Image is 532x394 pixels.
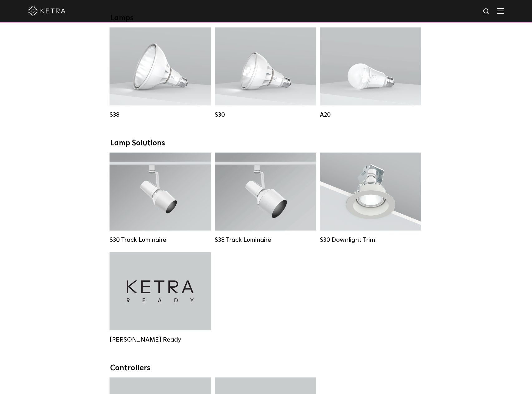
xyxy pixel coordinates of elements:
[215,27,316,118] a: S30 Lumen Output:1100Colors:White / BlackBase Type:E26 Edison Base / GU24Beam Angles:15° / 25° / ...
[483,8,491,16] img: search icon
[28,6,66,16] img: ketra-logo-2019-white
[320,153,421,243] a: S30 Downlight Trim S30 Downlight Trim
[215,236,316,244] div: S38 Track Luminaire
[320,27,421,118] a: A20 Lumen Output:600 / 800Colors:White / BlackBase Type:E26 Edison Base / GU24Beam Angles:Omni-Di...
[110,236,211,244] div: S30 Track Luminaire
[110,139,422,148] div: Lamp Solutions
[497,8,504,14] img: Hamburger%20Nav.svg
[110,153,211,243] a: S30 Track Luminaire Lumen Output:1100Colors:White / BlackBeam Angles:15° / 25° / 40° / 60° / 90°W...
[110,27,211,118] a: S38 Lumen Output:1100Colors:White / BlackBase Type:E26 Edison Base / GU24Beam Angles:10° / 25° / ...
[215,153,316,243] a: S38 Track Luminaire Lumen Output:1100Colors:White / BlackBeam Angles:10° / 25° / 40° / 60°Wattage...
[320,111,421,119] div: A20
[110,111,211,119] div: S38
[215,111,316,119] div: S30
[110,364,422,373] div: Controllers
[110,252,211,343] a: [PERSON_NAME] Ready [PERSON_NAME] Ready
[110,336,211,343] div: [PERSON_NAME] Ready
[320,236,421,244] div: S30 Downlight Trim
